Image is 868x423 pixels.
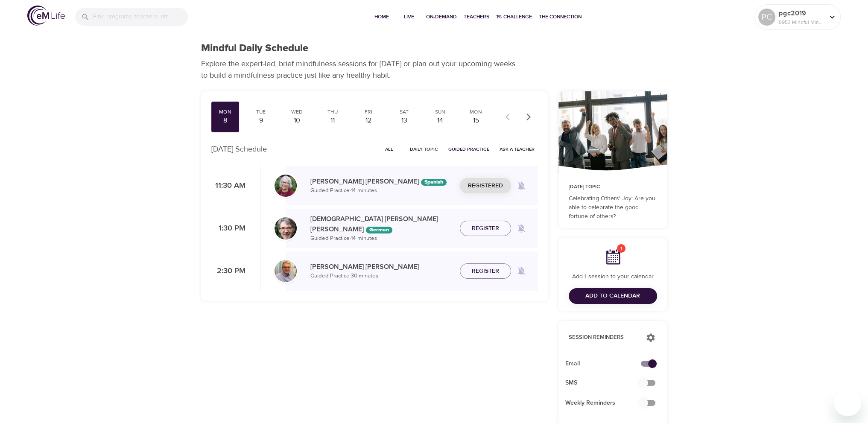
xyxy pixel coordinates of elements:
[322,116,343,125] div: 11
[421,179,447,186] div: The episodes in this programs will be in Spanish
[460,221,511,236] button: Register
[310,214,453,234] p: [DEMOGRAPHIC_DATA] [PERSON_NAME] [PERSON_NAME]
[275,217,297,239] img: Christian%20L%C3%BCtke%20W%C3%B6stmann.png
[779,8,824,18] p: pgc2019
[460,178,511,194] button: Registered
[565,379,647,388] span: SMS
[211,265,245,277] p: 2:30 PM
[310,234,453,243] p: Guided Practice · 14 minutes
[358,108,379,116] div: Fri
[379,145,400,153] span: All
[286,108,307,116] div: Wed
[27,6,65,26] img: logo
[211,223,245,234] p: 1:30 PM
[376,143,403,156] button: All
[472,266,499,277] span: Register
[468,181,503,191] span: Registered
[430,108,451,116] div: Sun
[539,12,582,21] span: The Connection
[511,175,532,196] span: Remind me when a class goes live every Monday at 11:30 AM
[472,223,499,234] span: Register
[569,272,657,281] p: Add 1 session to your calendar
[250,108,272,116] div: Tue
[465,116,487,125] div: 15
[834,389,861,416] iframe: Button to launch messaging window
[366,227,392,233] div: The episodes in this programs will be in German
[569,333,637,342] p: Session Reminders
[394,116,415,125] div: 13
[286,116,307,125] div: 10
[211,180,245,192] p: 11:30 AM
[399,12,419,21] span: Live
[430,116,451,125] div: 14
[410,145,438,153] span: Daily Topic
[569,288,657,304] button: Add to Calendar
[310,262,453,272] p: [PERSON_NAME] [PERSON_NAME]
[426,12,457,21] span: On-Demand
[275,175,297,197] img: Bernice_Moore_min.jpg
[310,272,453,280] p: Guided Practice · 30 minutes
[460,263,511,279] button: Register
[779,18,824,26] p: 8953 Mindful Minutes
[758,9,775,26] div: PC
[617,244,625,253] span: 1
[465,108,487,116] div: Mon
[394,108,415,116] div: Sat
[565,399,647,408] span: Weekly Reminders
[569,183,657,191] p: [DATE] Topic
[275,260,297,282] img: Roger%20Nolan%20Headshot.jpg
[93,8,188,26] input: Find programs, teachers, etc...
[445,143,493,156] button: Guided Practice
[215,108,236,116] div: Mon
[201,58,521,81] p: Explore the expert-led, brief mindfulness sessions for [DATE] or plan out your upcoming weeks to ...
[500,145,535,153] span: Ask a Teacher
[250,116,272,125] div: 9
[310,187,453,195] p: Guided Practice · 14 minutes
[406,143,441,156] button: Daily Topic
[322,108,343,116] div: Thu
[464,12,489,21] span: Teachers
[211,143,267,155] p: [DATE] Schedule
[569,194,657,221] p: Celebrating Others' Joy: Are you able to celebrate the good fortune of others?
[585,291,640,301] span: Add to Calendar
[358,116,379,125] div: 12
[371,12,392,21] span: Home
[496,143,538,156] button: Ask a Teacher
[448,145,489,153] span: Guided Practice
[511,218,532,239] span: Remind me when a class goes live every Monday at 1:30 PM
[215,116,236,125] div: 8
[496,12,532,21] span: 1% Challenge
[310,176,453,187] p: [PERSON_NAME] [PERSON_NAME]
[201,42,308,55] h1: Mindful Daily Schedule
[565,359,647,368] span: Email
